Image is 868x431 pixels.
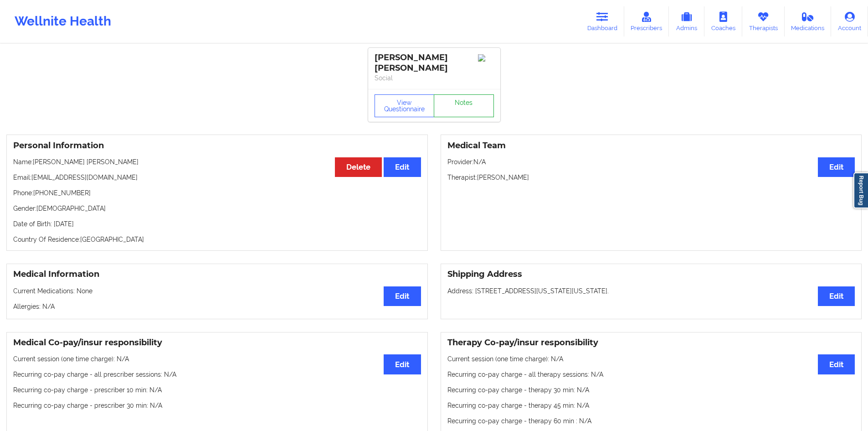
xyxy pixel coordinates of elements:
a: Prescribers [624,6,669,36]
p: Recurring co-pay charge - all therapy sessions : N/A [447,370,855,379]
a: Therapists [742,6,785,36]
p: Email: [EMAIL_ADDRESS][DOMAIN_NAME] [13,173,421,182]
a: Notes [434,94,494,117]
h3: Medical Information [13,269,421,280]
p: Phone: [PHONE_NUMBER] [13,188,421,197]
a: Account [831,6,868,36]
h3: Medical Team [447,140,855,151]
p: Country Of Residence: [GEOGRAPHIC_DATA] [13,235,421,244]
p: Social [375,73,494,83]
h3: Therapy Co-pay/insur responsibility [447,338,855,348]
p: Address: [STREET_ADDRESS][US_STATE][US_STATE]. [447,286,855,296]
p: Recurring co-pay charge - prescriber 10 min : N/A [13,385,421,395]
p: Recurring co-pay charge - therapy 45 min : N/A [447,401,855,410]
p: Current session (one time charge): N/A [13,354,421,363]
p: Recurring co-pay charge - all prescriber sessions : N/A [13,370,421,379]
h3: Medical Co-pay/insur responsibility [13,338,421,348]
a: Coaches [704,6,742,36]
button: Delete [335,157,382,177]
p: Therapist: [PERSON_NAME] [447,173,855,182]
p: Recurring co-pay charge - therapy 60 min : N/A [447,416,855,426]
p: Current Medications: None [13,286,421,296]
button: Edit [384,354,421,374]
h3: Shipping Address [447,269,855,280]
p: Current session (one time charge): N/A [447,354,855,363]
a: Dashboard [580,6,624,36]
p: Provider: N/A [447,157,855,166]
button: Edit [384,286,421,306]
p: Gender: [DEMOGRAPHIC_DATA] [13,204,421,213]
p: Recurring co-pay charge - prescriber 30 min : N/A [13,401,421,410]
button: Edit [818,354,855,374]
a: Medications [785,6,832,36]
button: Edit [818,286,855,306]
div: [PERSON_NAME] [PERSON_NAME] [375,52,494,73]
button: Edit [384,157,421,177]
p: Allergies: N/A [13,302,421,311]
button: View Questionnaire [375,94,435,117]
p: Recurring co-pay charge - therapy 30 min : N/A [447,385,855,395]
button: Edit [818,157,855,177]
h3: Personal Information [13,140,421,151]
p: Name: [PERSON_NAME] [PERSON_NAME] [13,157,421,166]
a: Admins [669,6,704,36]
p: Date of Birth: [DATE] [13,219,421,228]
a: Report Bug [853,172,868,208]
img: Image%2Fplaceholer-image.png [478,54,494,62]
